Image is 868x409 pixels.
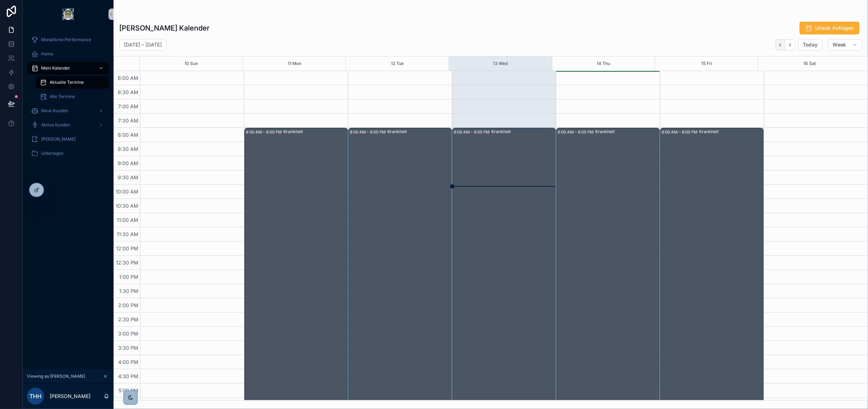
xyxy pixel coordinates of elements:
[283,129,347,135] div: Krankheit
[595,129,659,135] div: Krankheit
[27,104,109,117] a: Neue Kunden
[116,132,140,138] span: 8:00 AM
[117,274,140,280] span: 1:00 PM
[116,146,140,152] span: 8:30 AM
[27,373,85,379] span: Viewing as [PERSON_NAME]
[124,41,162,48] h2: [DATE] – [DATE]
[387,129,451,135] div: Krankheit
[597,56,610,71] button: 14 Thu
[828,39,862,50] button: Week
[350,129,387,136] div: 8:00 AM – 8:00 PM
[115,217,140,223] span: 11:00 AM
[116,160,140,166] span: 9:00 AM
[785,39,795,50] button: Next
[35,76,109,89] a: Aktuelle Termine
[116,316,140,322] span: 2:30 PM
[699,129,763,135] div: Krankheit
[23,28,114,169] div: scrollable content
[454,129,491,136] div: 8:00 AM – 8:00 PM
[775,39,785,50] button: Back
[116,174,140,180] span: 9:30 AM
[27,48,109,60] a: Home
[800,22,859,34] button: Urlaub Anfragen
[27,33,109,46] a: Monatliche Performance
[116,118,140,124] span: 7:30 AM
[27,147,109,160] a: Unterlagen
[288,56,301,71] button: 11 Mon
[558,129,595,136] div: 8:00 AM – 8:00 PM
[27,133,109,146] a: [PERSON_NAME]
[35,90,109,103] a: Alle Termine
[41,51,53,57] span: Home
[114,245,140,251] span: 12:00 PM
[116,359,140,365] span: 4:00 PM
[41,108,68,114] span: Neue Kunden
[50,393,90,400] p: [PERSON_NAME]
[41,136,76,142] span: [PERSON_NAME]
[41,122,70,128] span: Aktive Kunden
[114,203,140,209] span: 10:30 AM
[41,65,70,71] span: Mein Kalender
[114,189,140,195] span: 10:00 AM
[662,129,699,136] div: 8:00 AM – 8:00 PM
[116,331,140,337] span: 3:00 PM
[62,9,74,20] img: App logo
[701,56,712,71] button: 15 Fri
[27,62,109,75] a: Mein Kalender
[833,42,846,48] span: Week
[116,302,140,308] span: 2:00 PM
[117,387,140,393] span: 5:00 PM
[116,103,140,109] span: 7:00 AM
[116,373,140,379] span: 4:30 PM
[115,231,140,237] span: 11:30 AM
[117,288,140,294] span: 1:30 PM
[27,119,109,131] a: Aktive Kunden
[116,89,140,95] span: 6:30 AM
[803,56,816,71] button: 16 Sat
[116,345,140,351] span: 3:30 PM
[116,75,140,81] span: 6:00 AM
[50,80,84,85] span: Aktuelle Termine
[41,37,91,43] span: Monatliche Performance
[184,56,198,71] button: 10 Sun
[41,151,63,156] span: Unterlagen
[50,94,75,99] span: Alle Termine
[815,24,854,32] span: Urlaub Anfragen
[798,39,823,50] button: Today
[119,23,210,33] h1: [PERSON_NAME] Kalender
[493,56,508,71] button: 13 Wed
[391,56,404,71] button: 12 Tue
[29,392,42,400] span: THH
[246,129,283,136] div: 8:00 AM – 8:00 PM
[491,129,555,135] div: Krankheit
[114,260,140,266] span: 12:30 PM
[803,42,818,48] span: Today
